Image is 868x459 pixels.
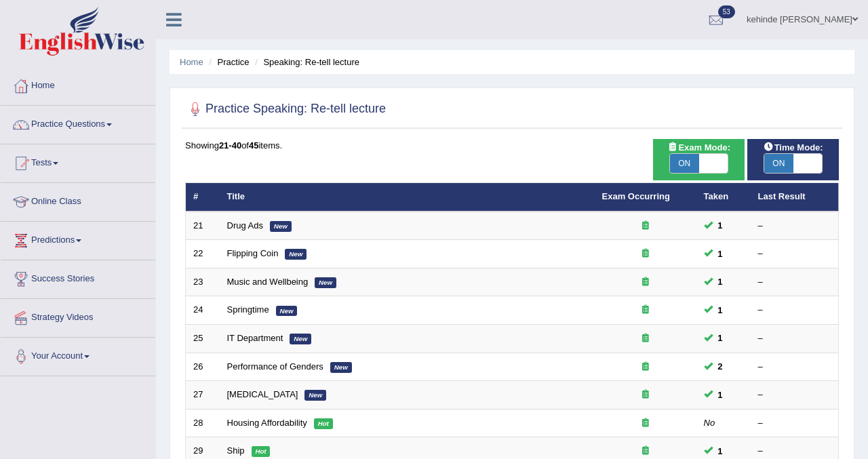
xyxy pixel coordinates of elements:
[304,390,326,401] em: New
[713,247,728,261] span: You can still take this question
[758,445,831,458] div: –
[602,361,689,374] div: Exam occurring question
[662,140,735,155] span: Exam Mode:
[696,183,751,212] th: Taken
[186,325,220,353] td: 25
[227,248,279,258] a: Flipping Coin
[290,334,311,344] em: New
[758,388,831,401] div: –
[602,417,689,430] div: Exam occurring question
[185,139,839,152] div: Showing of items.
[180,57,203,67] a: Home
[186,240,220,268] td: 22
[758,332,831,345] div: –
[758,304,831,317] div: –
[713,331,728,345] span: You can still take this question
[227,418,307,428] a: Housing Affordability
[602,304,689,317] div: Exam occurring question
[227,304,269,315] a: Springtime
[252,446,271,457] em: Hot
[186,296,220,325] td: 24
[758,276,831,289] div: –
[602,220,689,233] div: Exam occurring question
[227,277,309,287] a: Music and Wellbeing
[227,361,323,372] a: Performance of Genders
[1,299,155,333] a: Strategy Videos
[713,359,728,374] span: You can still take this question
[252,56,359,68] li: Speaking: Re-tell lecture
[602,332,689,345] div: Exam occurring question
[1,260,155,294] a: Success Stories
[314,418,333,429] em: Hot
[602,445,689,458] div: Exam occurring question
[758,417,831,430] div: –
[758,247,831,260] div: –
[227,333,283,343] a: IT Department
[315,277,336,288] em: New
[186,268,220,296] td: 23
[713,444,728,458] span: You can still take this question
[758,140,829,155] span: Time Mode:
[1,183,155,217] a: Online Class
[758,220,831,233] div: –
[186,409,220,437] td: 28
[713,303,728,317] span: You can still take this question
[185,99,386,119] h2: Practice Speaking: Re-tell lecture
[602,388,689,401] div: Exam occurring question
[186,183,220,212] th: #
[227,445,245,456] a: Ship
[1,106,155,140] a: Practice Questions
[276,306,298,317] em: New
[1,338,155,372] a: Your Account
[704,418,715,428] em: No
[249,140,258,151] b: 45
[713,275,728,289] span: You can still take this question
[186,353,220,381] td: 26
[751,183,839,212] th: Last Result
[1,67,155,101] a: Home
[1,144,155,178] a: Tests
[713,218,728,233] span: You can still take this question
[602,276,689,289] div: Exam occurring question
[186,381,220,410] td: 27
[602,247,689,260] div: Exam occurring question
[718,5,735,18] span: 53
[758,361,831,374] div: –
[602,191,670,201] a: Exam Occurring
[220,183,595,212] th: Title
[186,212,220,240] td: 21
[1,222,155,256] a: Predictions
[227,220,263,231] a: Drug Ads
[764,154,793,173] span: ON
[653,139,745,180] div: Show exams occurring in exams
[713,388,728,402] span: You can still take this question
[285,249,307,260] em: New
[227,389,298,399] a: [MEDICAL_DATA]
[219,140,241,151] b: 21-40
[670,154,699,173] span: ON
[270,221,292,232] em: New
[205,56,249,68] li: Practice
[330,362,352,373] em: New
